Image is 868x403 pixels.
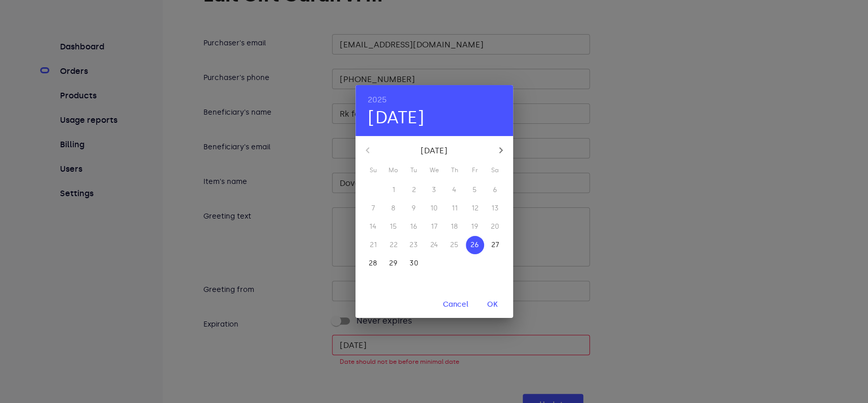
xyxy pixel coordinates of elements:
span: Su [364,166,382,176]
button: 26 [466,236,484,254]
button: Cancel [439,295,472,314]
p: 29 [389,258,398,268]
p: 27 [491,240,499,250]
p: 28 [369,258,377,268]
span: Mo [384,166,403,176]
button: 27 [486,236,504,254]
span: Cancel [443,299,468,311]
button: 29 [384,254,403,273]
span: OK [481,299,505,311]
span: Sa [486,166,504,176]
span: Th [445,166,464,176]
button: 28 [364,254,382,273]
button: OK [476,295,509,314]
p: 26 [470,240,479,250]
p: [DATE] [380,145,489,157]
button: 30 [405,254,423,273]
span: We [425,166,443,176]
span: Fr [466,166,484,176]
button: 2025 [368,93,387,107]
button: [DATE] [368,107,425,128]
p: 30 [409,258,418,268]
span: Tu [405,166,423,176]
